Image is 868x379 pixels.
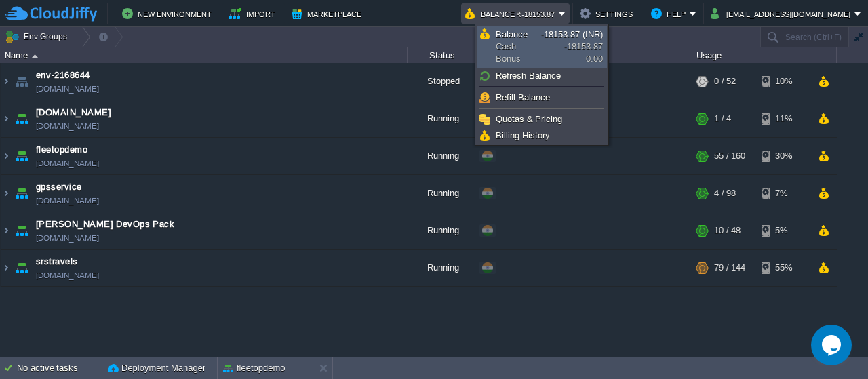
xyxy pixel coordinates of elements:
[714,63,736,100] div: 0 / 52
[408,250,475,286] div: Running
[5,5,97,22] img: CloudJiffy
[1,138,12,174] img: AMDAwAAAACH5BAEAAAAALAAAAAABAAEAAAICRAEAOw==
[36,218,174,231] a: [PERSON_NAME] DevOps Pack
[408,63,475,100] div: Stopped
[12,63,31,100] img: AMDAwAAAACH5BAEAAAAALAAAAAABAAEAAAICRAEAOw==
[496,114,562,124] span: Quotas & Pricing
[496,130,550,140] span: Billing History
[223,361,285,375] button: fleetopdemo
[5,27,72,46] button: Env Groups
[1,250,12,286] img: AMDAwAAAACH5BAEAAAAALAAAAAABAAEAAAICRAEAOw==
[714,100,731,137] div: 1 / 4
[762,138,806,174] div: 30%
[762,212,806,249] div: 5%
[408,47,475,63] div: Status
[477,26,606,67] a: BalanceCashBonus-18153.87 (INR)-18153.870.00
[12,175,31,212] img: AMDAwAAAACH5BAEAAAAALAAAAAABAAEAAAICRAEAOw==
[496,29,528,39] span: Balance
[496,71,561,81] span: Refresh Balance
[714,138,745,174] div: 55 / 160
[714,250,745,286] div: 79 / 144
[693,47,836,63] div: Usage
[12,212,31,249] img: AMDAwAAAACH5BAEAAAAALAAAAAABAAEAAAICRAEAOw==
[12,250,31,286] img: AMDAwAAAACH5BAEAAAAALAAAAAABAAEAAAICRAEAOw==
[36,68,90,82] a: env-2168644
[36,143,87,157] a: fleetopdemo
[762,100,806,137] div: 11%
[36,106,111,119] a: [DOMAIN_NAME]
[229,5,279,22] button: Import
[1,175,12,212] img: AMDAwAAAACH5BAEAAAAALAAAAAABAAEAAAICRAEAOw==
[408,212,475,249] div: Running
[811,325,854,365] iframe: chat widget
[36,119,99,133] a: [DOMAIN_NAME]
[17,357,102,379] div: No active tasks
[762,175,806,212] div: 7%
[541,29,603,64] span: -18153.87 0.00
[36,255,78,268] a: srstravels
[496,28,541,65] span: Cash Bonus
[408,138,475,174] div: Running
[36,231,99,245] a: [DOMAIN_NAME]
[36,157,99,170] a: [DOMAIN_NAME]
[477,112,606,127] a: Quotas & Pricing
[36,268,99,282] a: [DOMAIN_NAME]
[12,138,31,174] img: AMDAwAAAACH5BAEAAAAALAAAAAABAAEAAAICRAEAOw==
[580,5,637,22] button: Settings
[711,5,854,22] button: [EMAIL_ADDRESS][DOMAIN_NAME]
[32,54,38,58] img: AMDAwAAAACH5BAEAAAAALAAAAAABAAEAAAICRAEAOw==
[651,5,690,22] button: Help
[292,5,366,22] button: Marketplace
[408,100,475,137] div: Running
[12,100,31,137] img: AMDAwAAAACH5BAEAAAAALAAAAAABAAEAAAICRAEAOw==
[1,47,407,63] div: Name
[714,175,736,212] div: 4 / 98
[477,128,606,143] a: Billing History
[496,92,550,102] span: Refill Balance
[36,180,82,194] a: gpsservice
[1,100,12,137] img: AMDAwAAAACH5BAEAAAAALAAAAAABAAEAAAICRAEAOw==
[408,175,475,212] div: Running
[1,63,12,100] img: AMDAwAAAACH5BAEAAAAALAAAAAABAAEAAAICRAEAOw==
[477,90,606,105] a: Refill Balance
[541,29,603,39] span: -18153.87 (INR)
[36,194,99,207] a: [DOMAIN_NAME]
[477,68,606,83] a: Refresh Balance
[36,82,99,96] a: [DOMAIN_NAME]
[122,5,216,22] button: New Environment
[762,250,806,286] div: 55%
[1,212,12,249] img: AMDAwAAAACH5BAEAAAAALAAAAAABAAEAAAICRAEAOw==
[108,361,205,375] button: Deployment Manager
[714,212,741,249] div: 10 / 48
[465,5,559,22] button: Balance ₹-18153.87
[762,63,806,100] div: 10%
